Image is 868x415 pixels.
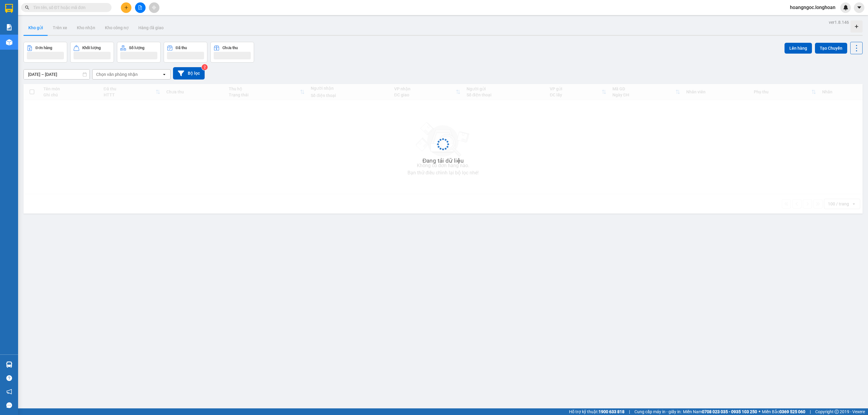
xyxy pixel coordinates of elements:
span: plus [124,5,128,10]
span: search [25,5,29,10]
img: warehouse-icon [6,39,12,45]
sup: 2 [202,64,208,70]
span: ⚪️ [759,410,760,413]
button: Bộ lọc [173,67,205,80]
button: caret-down [854,2,864,13]
span: Cung cấp máy in - giấy in: [634,408,681,415]
button: Khối lượng [70,42,114,63]
span: Hỗ trợ kỹ thuật: [569,408,624,415]
div: Đang tải dữ liệu [423,156,464,165]
span: Miền Nam [683,408,757,415]
span: message [6,402,12,408]
button: Tạo Chuyến [815,43,847,54]
input: Select a date range. [24,70,90,79]
button: Đơn hàng [24,42,67,63]
span: hoangngoc.longhoan [785,4,840,11]
button: file-add [135,2,146,13]
strong: 0369 525 060 [779,409,805,414]
div: Đã thu [176,46,187,50]
button: Kho nhận [72,20,100,35]
span: copyright [835,410,839,414]
span: file-add [138,5,142,10]
button: Trên xe [48,20,72,35]
span: question-circle [6,375,12,381]
img: icon-new-feature [843,5,848,10]
span: Miền Bắc [762,408,805,415]
div: Chưa thu [222,46,238,50]
button: aim [149,2,159,13]
span: notification [6,389,12,395]
button: Đã thu [164,42,207,63]
img: solution-icon [6,24,12,30]
div: ver 1.8.146 [829,19,849,26]
svg: open [162,72,167,77]
button: plus [121,2,131,13]
button: Số lượng [117,42,161,63]
div: Tạo kho hàng mới [851,20,863,33]
span: aim [152,5,156,10]
input: Tìm tên, số ĐT hoặc mã đơn [33,4,104,11]
strong: 0708 023 035 - 0935 103 250 [702,409,757,414]
button: Kho gửi [24,20,48,35]
button: Kho công nợ [100,20,134,35]
span: | [810,408,811,415]
span: caret-down [857,5,862,10]
button: Hàng đã giao [134,20,168,35]
div: Chọn văn phòng nhận [96,71,138,77]
div: Số lượng [129,46,144,50]
button: Lên hàng [785,43,812,54]
button: Chưa thu [210,42,254,63]
div: Khối lượng [82,46,101,50]
div: Đơn hàng [36,46,52,50]
img: logo-vxr [5,4,13,13]
img: warehouse-icon [6,361,12,368]
strong: 1900 633 818 [599,409,624,414]
span: | [629,408,630,415]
